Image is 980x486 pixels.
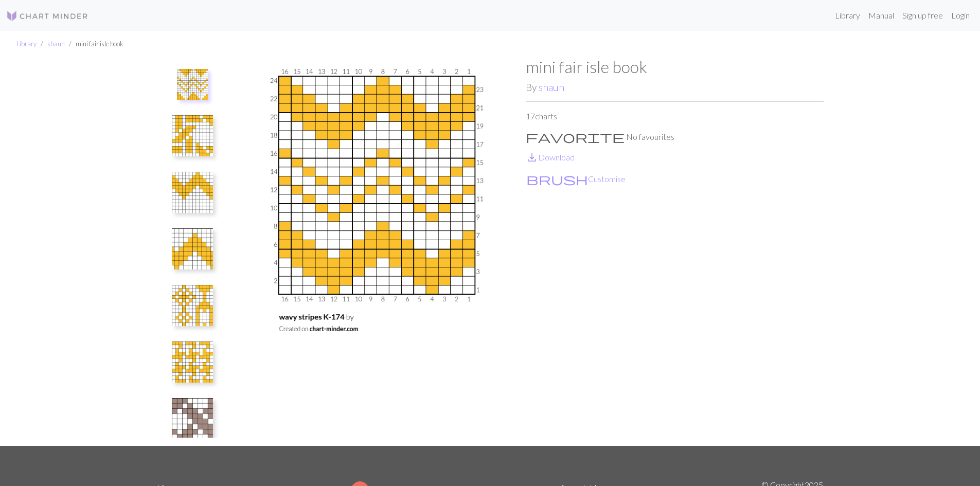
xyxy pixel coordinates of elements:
[864,5,898,26] a: Manual
[539,81,564,93] a: shaun
[6,10,88,22] img: Logo
[172,172,213,213] img: Copy of small cane k-29
[526,131,824,143] p: No favourites
[228,57,526,446] img: wavy stripes K-174
[526,150,538,165] span: save_alt
[526,81,824,93] h2: By
[526,131,625,143] i: Favourite
[526,151,538,164] i: Download
[526,130,625,144] span: favorite
[172,115,213,156] img: small cane k-29
[947,5,974,26] a: Login
[172,228,213,269] img: making waves k-172
[177,69,208,100] img: wavy stripes K-174
[47,40,65,48] a: shaun
[831,5,864,26] a: Library
[526,173,588,185] i: Customise
[172,285,213,326] img: chain k-35
[526,57,824,77] h1: mini fair isle book
[16,40,37,48] a: Library
[172,341,213,383] img: houndtooth k-19
[526,172,626,186] button: CustomiseCustomise
[898,5,947,26] a: Sign up free
[526,172,588,186] span: brush
[526,152,575,162] a: DownloadDownload
[526,110,824,122] p: 17 charts
[65,39,123,49] li: mini fair isle book
[172,398,213,439] img: braid k-43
